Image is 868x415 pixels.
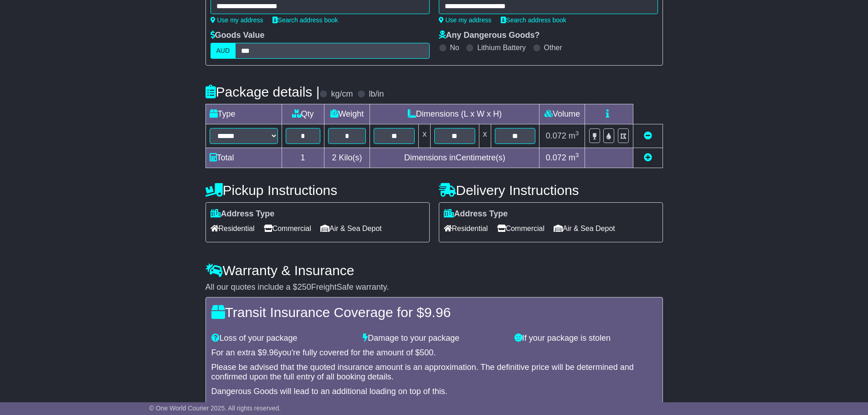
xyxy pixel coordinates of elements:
[282,148,324,168] td: 1
[211,31,265,41] label: Goods Value
[554,221,615,236] span: Air & Sea Depot
[477,43,526,52] label: Lithium Battery
[420,348,433,357] span: 500
[205,263,663,278] h4: Warranty & Insurance
[272,16,338,24] a: Search address book
[211,348,657,358] div: For an extra $ you're fully covered for the amount of $ .
[331,89,353,99] label: kg/cm
[332,153,336,162] span: 2
[444,209,508,219] label: Address Type
[211,221,255,236] span: Residential
[211,387,657,397] div: Dangerous Goods will lead to an additional loading on top of this.
[569,153,579,162] span: m
[419,124,431,148] td: x
[479,124,491,148] td: x
[439,183,663,198] h4: Delivery Instructions
[262,348,278,357] span: 9.96
[211,16,263,24] a: Use my address
[644,131,652,140] a: Remove this item
[205,84,320,99] h4: Package details |
[211,305,657,320] h4: Transit Insurance Coverage for $
[207,333,359,343] div: Loss of your package
[539,104,585,124] td: Volume
[501,16,566,24] a: Search address book
[510,333,662,343] div: If your package is stolen
[575,152,579,159] sup: 3
[149,405,281,412] span: © One World Courier 2025. All rights reserved.
[211,43,236,59] label: AUD
[546,131,566,140] span: 0.072
[444,221,488,236] span: Residential
[324,148,370,168] td: Kilo(s)
[205,183,430,198] h4: Pickup Instructions
[282,104,324,124] td: Qty
[358,333,510,343] div: Damage to your package
[205,148,282,168] td: Total
[546,153,566,162] span: 0.072
[544,43,562,52] label: Other
[569,131,579,140] span: m
[320,221,382,236] span: Air & Sea Depot
[575,130,579,137] sup: 3
[298,282,311,292] span: 250
[205,282,663,292] div: All our quotes include a $ FreightSafe warranty.
[205,104,282,124] td: Type
[439,31,540,41] label: Any Dangerous Goods?
[264,221,311,236] span: Commercial
[369,89,384,99] label: lb/in
[370,104,539,124] td: Dimensions (L x W x H)
[370,148,539,168] td: Dimensions in Centimetre(s)
[450,43,459,52] label: No
[439,16,492,24] a: Use my address
[644,153,652,162] a: Add new item
[324,104,370,124] td: Weight
[424,305,451,320] span: 9.96
[211,363,657,382] div: Please be advised that the quoted insurance amount is an approximation. The definitive price will...
[211,209,275,219] label: Address Type
[497,221,544,236] span: Commercial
